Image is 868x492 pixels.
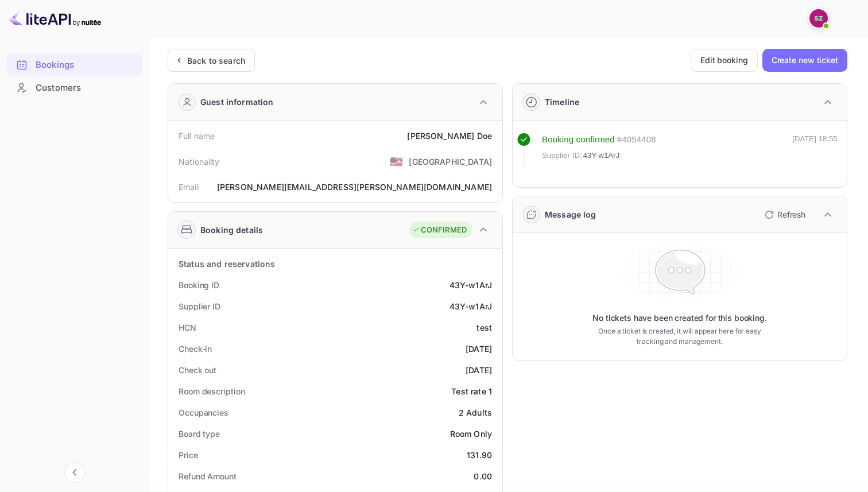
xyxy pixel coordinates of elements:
div: [DATE] 18:55 [792,133,838,166]
div: Email [179,181,199,193]
div: 0.00 [474,470,492,482]
span: United States [390,151,403,172]
div: Customers [36,82,136,95]
div: Booking details [200,224,263,236]
div: [PERSON_NAME] Doe [407,130,492,142]
div: Message log [545,208,596,220]
a: Customers [7,77,142,98]
div: Room Only [450,428,492,440]
div: Booking confirmed [542,133,615,146]
div: Nationality [179,156,220,168]
div: Bookings [36,59,136,72]
div: Guest information [200,96,274,108]
div: [DATE] [466,343,492,355]
p: Once a ticket is created, it will appear here for easy tracking and management. [590,326,769,347]
div: Supplier ID [179,300,220,312]
div: Customers [7,77,142,99]
div: [DATE] [466,364,492,376]
div: [GEOGRAPHIC_DATA] [409,156,492,168]
p: No tickets have been created for this booking. [592,312,767,324]
div: Room description [179,385,245,397]
div: Back to search [187,55,245,67]
button: Create new ticket [762,49,847,72]
span: 43Y-w1ArJ [583,150,620,161]
div: 2 Adults [459,406,492,419]
div: 43Y-w1ArJ [449,300,492,312]
div: Status and reservations [179,258,275,270]
div: Check-in [179,343,212,355]
div: Check out [179,364,216,376]
div: Test rate 1 [451,385,492,397]
div: Price [179,449,198,461]
img: LiteAPI logo [9,9,101,28]
div: # 4054408 [617,133,656,146]
div: test [476,321,492,334]
div: 131.90 [467,449,492,461]
img: Shuai ZHANG [809,9,828,28]
div: Timeline [545,96,579,108]
button: Edit booking [691,49,758,72]
button: Collapse navigation [64,462,85,483]
div: 43Y-w1ArJ [449,279,492,291]
div: HCN [179,321,196,334]
div: Bookings [7,54,142,76]
p: Refresh [777,208,805,220]
div: Booking ID [179,279,219,291]
div: [PERSON_NAME][EMAIL_ADDRESS][PERSON_NAME][DOMAIN_NAME] [217,181,492,193]
div: Board type [179,428,220,440]
span: Supplier ID: [542,150,582,161]
button: Refresh [758,206,810,224]
div: Full name [179,130,215,142]
div: Occupancies [179,406,228,419]
a: Bookings [7,54,142,75]
div: CONFIRMED [412,224,467,236]
div: Refund Amount [179,470,237,482]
